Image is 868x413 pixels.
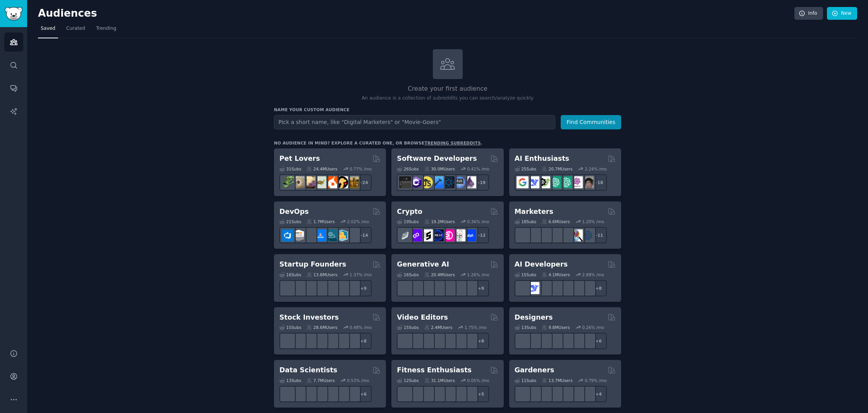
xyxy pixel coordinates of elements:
h2: Video Editors [397,313,448,322]
div: 15 Sub s [397,325,418,330]
img: SaaS [293,282,305,294]
div: 31.1M Users [424,378,455,383]
a: Curated [64,22,88,38]
img: defiblockchain [443,229,455,241]
div: 30.0M Users [424,166,455,172]
img: editors [410,335,422,347]
img: OpenAIDev [571,176,583,188]
img: AIDevelopersSociety [582,282,594,294]
img: software [399,176,411,188]
div: 19 Sub s [397,219,418,224]
div: 13.7M Users [542,378,572,383]
img: swingtrading [336,335,348,347]
div: 13.8M Users [307,272,337,277]
h2: Create your first audience [274,84,621,94]
img: Docker_DevOps [303,229,315,241]
img: Rag [538,282,550,294]
h2: AI Enthusiasts [515,154,569,163]
img: turtle [314,176,326,188]
img: azuredevops [282,229,294,241]
h2: AI Developers [515,260,568,269]
div: + 9 [355,280,372,296]
img: DeepSeek [527,176,539,188]
div: 16 Sub s [279,272,301,277]
div: 2.02 % /mo [347,219,369,224]
img: datascience [293,388,305,400]
h2: Marketers [515,207,553,217]
div: 2.88 % /mo [582,272,604,277]
img: aivideo [399,282,411,294]
img: FluxAI [443,282,455,294]
img: premiere [421,335,433,347]
h2: DevOps [279,207,309,217]
a: New [827,7,857,20]
div: + 19 [473,174,489,191]
div: 31 Sub s [279,166,301,172]
div: + 6 [355,386,372,402]
img: ballpython [293,176,305,188]
img: VideoEditors [432,335,444,347]
img: PetAdvice [336,176,348,188]
img: defi_ [464,229,476,241]
div: + 5 [473,386,489,402]
div: 0.26 % /mo [582,325,604,330]
img: CryptoNews [453,229,465,241]
p: An audience is a collection of subreddits you can search/analyze quickly [274,95,621,102]
div: 13 Sub s [515,325,536,330]
div: 0.36 % /mo [467,219,489,224]
img: leopardgeckos [303,176,315,188]
img: UI_Design [538,335,550,347]
div: 0.05 % /mo [467,378,489,383]
div: 11 Sub s [515,378,536,383]
h3: Name your custom audience [274,107,621,112]
h2: Data Scientists [279,365,337,375]
img: ethfinance [399,229,411,241]
h2: Generative AI [397,260,449,269]
div: + 8 [591,280,607,296]
img: learndesign [571,335,583,347]
div: 28.6M Users [307,325,337,330]
div: 18 Sub s [515,219,536,224]
img: Trading [314,335,326,347]
img: Entrepreneurship [336,282,348,294]
img: OnlineMarketing [582,229,594,241]
img: chatgpt_promptDesign [549,176,561,188]
img: learnjavascript [421,176,433,188]
div: 21 Sub s [279,219,301,224]
a: Trending [93,22,119,38]
span: Saved [41,25,55,32]
img: llmops [571,282,583,294]
div: + 24 [355,174,372,191]
div: 20.4M Users [424,272,455,277]
img: sdforall [432,282,444,294]
img: UXDesign [549,335,561,347]
h2: Software Developers [397,154,477,163]
img: starryai [453,282,465,294]
div: 0.41 % /mo [467,166,489,172]
img: chatgpt_prompts_ [560,176,572,188]
img: AWS_Certified_Experts [293,229,305,241]
div: 20.7M Users [542,166,572,172]
div: + 8 [473,333,489,349]
img: bigseo [527,229,539,241]
div: 26 Sub s [397,166,418,172]
img: finalcutpro [443,335,455,347]
img: deepdream [421,282,433,294]
h2: Designers [515,313,553,322]
button: Find Communities [561,115,621,129]
div: 2.4M Users [424,325,453,330]
img: SavageGarden [538,388,550,400]
div: + 4 [591,386,607,402]
div: + 9 [473,280,489,296]
h2: Startup Founders [279,260,346,269]
div: 0.53 % /mo [347,378,369,383]
a: Saved [38,22,58,38]
div: 1.26 % /mo [467,272,489,277]
a: trending subreddits [424,141,480,145]
div: 24.4M Users [307,166,337,172]
img: AskComputerScience [453,176,465,188]
img: EntrepreneurRideAlong [282,282,294,294]
img: csharp [410,176,422,188]
img: logodesign [527,335,539,347]
img: ArtificalIntelligence [582,176,594,188]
